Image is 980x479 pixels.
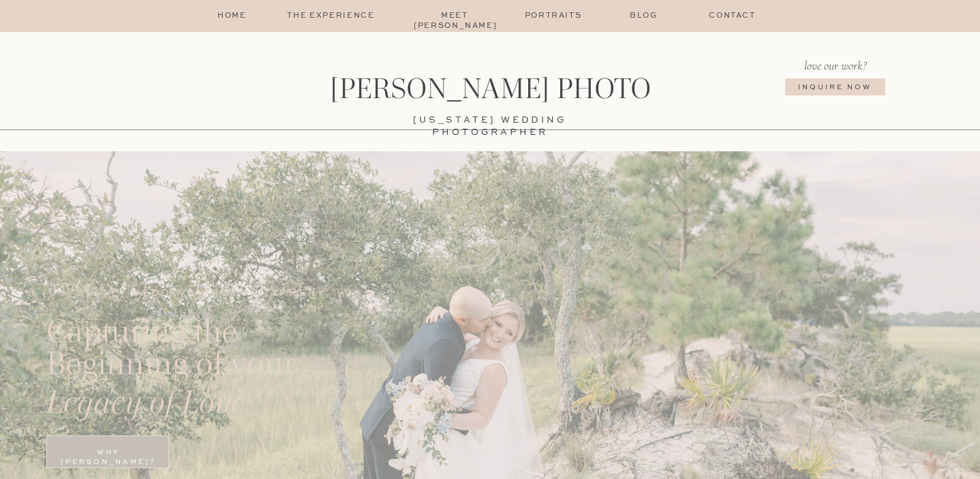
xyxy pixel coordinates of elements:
[273,11,388,22] a: The Experience
[303,74,677,107] a: [PERSON_NAME] Photo
[611,11,677,22] a: Blog
[46,386,395,429] h2: Legacy of Love
[43,288,341,315] a: [US_STATE] Wedding Photographer
[48,448,169,471] a: Why [PERSON_NAME]?
[776,82,893,106] a: Inquire NOw
[414,11,495,22] a: Meet [PERSON_NAME]
[789,57,881,74] p: love our work?
[46,315,356,384] a: Capturing the Beginning of your
[357,114,623,124] a: [US_STATE] wedding photographer
[699,11,765,22] a: Contact
[215,11,249,22] a: home
[520,11,586,22] a: Portraits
